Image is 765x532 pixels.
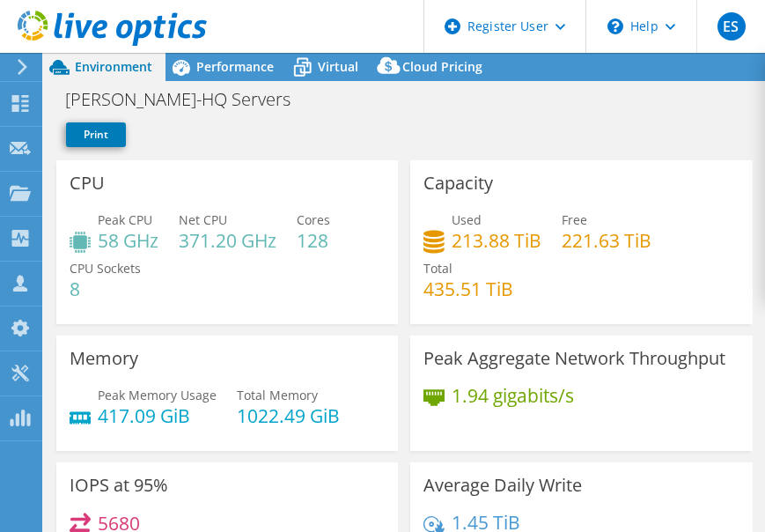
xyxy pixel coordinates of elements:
[98,406,217,425] h4: 417.09 GiB
[70,476,168,495] h3: IOPS at 95%
[423,349,725,368] h3: Peak Aggregate Network Throughput
[297,231,330,250] h4: 128
[237,406,340,425] h4: 1022.49 GiB
[452,386,574,405] h4: 1.94 gigabits/s
[70,279,141,299] h4: 8
[98,231,158,250] h4: 58 GHz
[70,174,105,193] h3: CPU
[452,513,520,532] h4: 1.45 TiB
[297,211,330,228] span: Cores
[452,231,541,250] h4: 213.88 TiB
[423,174,493,193] h3: Capacity
[562,211,587,228] span: Free
[402,58,482,75] span: Cloud Pricing
[318,58,358,75] span: Virtual
[196,58,274,75] span: Performance
[452,211,482,228] span: Used
[423,279,513,299] h4: 435.51 TiB
[237,387,318,403] span: Total Memory
[75,58,152,75] span: Environment
[179,211,227,228] span: Net CPU
[70,260,141,277] span: CPU Sockets
[423,476,582,495] h3: Average Daily Write
[98,387,217,403] span: Peak Memory Usage
[717,12,746,41] span: ES
[179,231,276,250] h4: 371.20 GHz
[66,122,126,147] a: Print
[57,90,318,109] h1: [PERSON_NAME]-HQ Servers
[607,18,623,34] svg: \n
[70,349,138,368] h3: Memory
[423,260,452,277] span: Total
[562,231,651,250] h4: 221.63 TiB
[98,211,152,228] span: Peak CPU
